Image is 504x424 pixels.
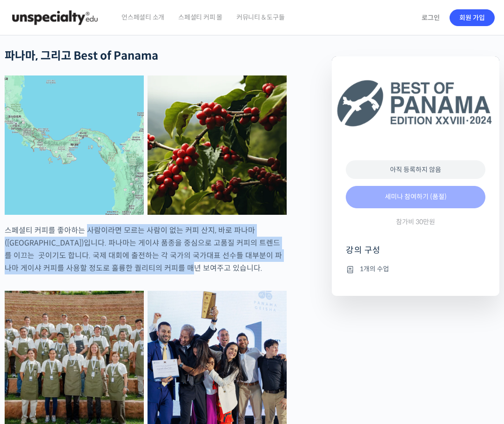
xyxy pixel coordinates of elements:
[29,309,35,317] span: 홈
[61,295,120,319] a: 대화
[3,295,61,319] a: 홈
[346,245,485,263] h4: 강의 구성
[85,310,96,317] span: 대화
[346,264,485,275] li: 1개의 수업
[120,295,179,319] a: 설정
[144,309,155,317] span: 설정
[5,224,287,274] p: 스페셜티 커피를 좋아하는 사람이라면 모르는 사람이 없는 커피 산지, 바로 파나마([GEOGRAPHIC_DATA])입니다. 파나마는 게이샤 품종을 중심으로 고품질 커피의 트렌드...
[396,218,435,226] span: 참가비 30만원
[346,160,485,179] div: 아직 등록하지 않음
[5,49,287,63] h2: 파나마, 그리고 Best of Panama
